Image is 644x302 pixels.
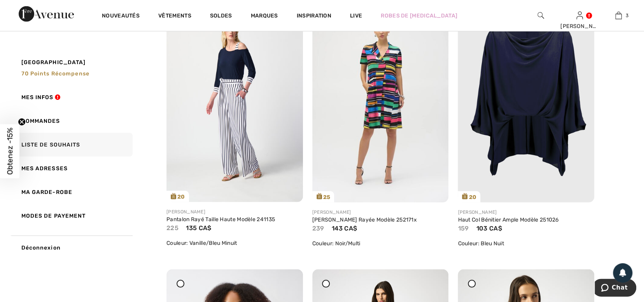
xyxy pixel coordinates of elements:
[158,12,191,21] a: Vêtements
[595,279,636,298] iframe: Ouvre un widget dans lequel vous pouvez chatter avec l’un de nos agents
[5,127,14,175] span: Obtenez -15%
[18,118,26,126] button: Close teaser
[210,12,232,21] a: Soldes
[297,12,331,21] span: Inspiration
[599,11,637,20] a: 3
[10,109,133,133] a: Commandes
[21,70,89,77] span: 70 Points récompense
[458,225,469,232] span: 159
[312,239,449,248] div: Couleur: Noir/Multi
[576,12,583,19] a: Se connecter
[10,236,133,260] a: Déconnexion
[19,6,74,22] img: 1ère Avenue
[576,11,583,20] img: Mes infos
[166,208,303,215] div: [PERSON_NAME]
[615,11,622,20] img: Mon panier
[166,216,275,223] a: Pantalon Rayé Taille Haute Modèle 241135
[332,225,357,232] span: 143 CA$
[10,157,133,180] a: Mes adresses
[166,224,178,232] span: 225
[458,209,594,216] div: [PERSON_NAME]
[10,133,133,157] a: Liste de souhaits
[537,11,544,20] img: recherche
[312,225,324,232] span: 239
[381,12,457,20] a: Robes de [MEDICAL_DATA]
[350,12,362,20] a: Live
[166,239,303,247] div: Couleur: Vanille/Bleu Minuit
[458,216,558,223] a: Haut Col Bénitier Ample Modèle 251026
[560,22,598,30] div: [PERSON_NAME]
[251,12,278,21] a: Marques
[102,12,140,21] a: Nouveautés
[476,225,502,232] span: 103 CA$
[458,239,594,248] div: Couleur: Bleu Nuit
[626,12,628,19] span: 3
[312,216,417,223] a: [PERSON_NAME] Rayée Modèle 252171x
[10,86,133,109] a: Mes infos
[10,180,133,204] a: Ma garde-robe
[312,209,449,216] div: [PERSON_NAME]
[186,224,211,232] span: 135 CA$
[10,204,133,228] a: Modes de payement
[21,58,86,66] span: [GEOGRAPHIC_DATA]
